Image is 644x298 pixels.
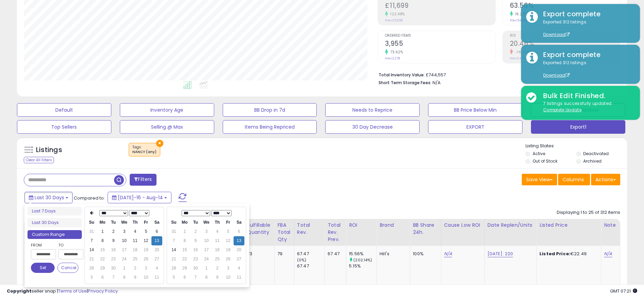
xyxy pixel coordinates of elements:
[604,222,617,229] div: Note
[212,255,223,264] td: 25
[179,255,190,264] td: 22
[297,222,322,236] div: Total Rev.
[86,255,97,264] td: 21
[388,50,403,55] small: 73.62%
[533,158,557,164] label: Out of Stock
[297,251,325,257] div: 67.47
[130,227,141,236] td: 4
[179,273,190,282] td: 6
[444,222,482,229] div: Cause Low ROI
[179,227,190,236] td: 1
[379,70,615,78] li: £744,557
[97,236,108,245] td: 8
[201,218,212,227] th: We
[484,219,537,246] th: CSV column name: cust_attr_4_Date Replen/Units
[212,273,223,282] td: 9
[610,288,637,294] span: 2025-09-14 07:21 GMT
[119,255,130,264] td: 24
[297,257,307,263] small: (0%)
[57,263,78,273] button: Cancel
[108,273,119,282] td: 7
[190,273,201,282] td: 7
[325,103,420,117] button: Needs to Reprice
[510,34,620,38] span: ROI
[97,264,108,273] td: 29
[168,245,179,255] td: 14
[539,251,596,257] div: €22.49
[190,255,201,264] td: 23
[119,227,130,236] td: 3
[385,56,400,60] small: Prev: 2,278
[247,222,272,236] div: Fulfillable Quantity
[583,158,602,164] label: Archived
[179,264,190,273] td: 29
[190,245,201,255] td: 16
[130,174,156,186] button: Filters
[538,9,635,19] div: Export complete
[88,288,118,294] a: Privacy Policy
[385,2,495,11] h2: £11,699
[510,40,620,49] h2: 20.46%
[433,79,441,86] span: N/A
[353,257,372,263] small: (202.14%)
[328,222,343,243] div: Total Rev. Prev.
[141,273,151,282] td: 10
[130,236,141,245] td: 11
[212,264,223,273] td: 2
[36,145,62,155] h5: Listings
[168,273,179,282] td: 5
[119,273,130,282] td: 8
[17,120,111,134] button: Top Sellers
[234,218,244,227] th: Sa
[201,255,212,264] td: 24
[234,245,244,255] td: 20
[27,207,82,216] li: Last 7 Days
[190,218,201,227] th: Tu
[74,195,105,201] span: Compared to:
[156,140,163,147] button: ×
[380,222,407,229] div: Brand
[108,264,119,273] td: 30
[223,227,234,236] td: 5
[533,151,545,156] label: Active
[349,251,376,257] div: 15.56%
[119,245,130,255] td: 17
[168,236,179,245] td: 7
[141,264,151,273] td: 3
[558,174,590,185] button: Columns
[108,218,119,227] th: Tu
[7,288,118,295] div: seller snap | |
[328,251,341,257] div: 67.47
[151,236,162,245] td: 13
[201,273,212,282] td: 8
[247,251,269,257] div: 73
[119,264,130,273] td: 1
[591,174,620,185] button: Actions
[413,251,436,257] div: 100%
[190,236,201,245] td: 9
[130,273,141,282] td: 9
[538,91,635,101] div: Bulk Edit Finished.
[168,218,179,227] th: Su
[108,192,171,203] button: [DATE]-16 - Aug-14
[385,34,495,38] span: Ordered Items
[234,236,244,245] td: 13
[86,236,97,245] td: 7
[234,264,244,273] td: 4
[119,218,130,227] th: We
[223,264,234,273] td: 3
[349,263,376,269] div: 5.15%
[604,250,612,257] a: N/A
[441,219,484,246] th: CSV column name: cust_attr_5_Cause Low ROI
[212,218,223,227] th: Th
[487,250,513,257] a: [DATE]: 220
[212,236,223,245] td: 11
[513,12,527,17] small: 16.24%
[543,32,570,37] a: Download
[179,245,190,255] td: 15
[201,245,212,255] td: 17
[151,245,162,255] td: 20
[31,263,55,273] button: Set
[86,245,97,255] td: 14
[108,236,119,245] td: 9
